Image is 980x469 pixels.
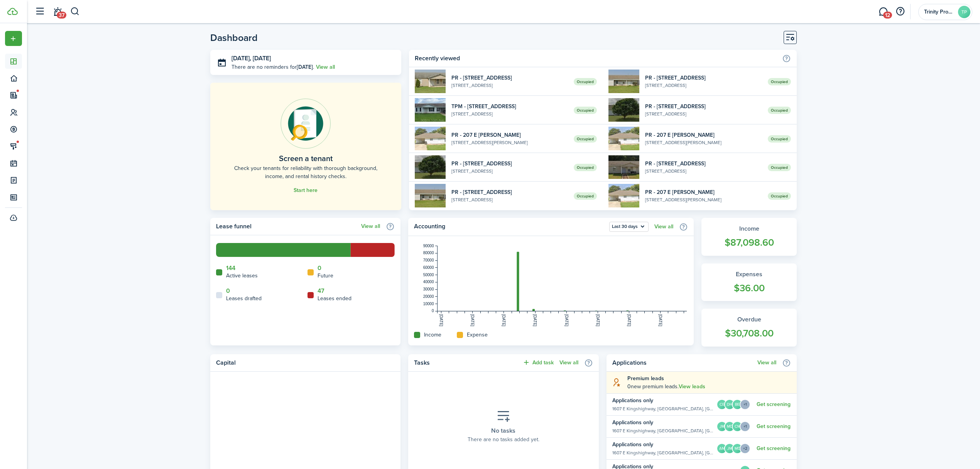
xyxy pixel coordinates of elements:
explanation-title: Premium leads [627,374,791,382]
span: Occupied [574,192,597,200]
header-page-title: Dashboard [210,33,258,42]
home-widget-title: Tasks [414,358,518,367]
button: Open sidebar [32,4,47,19]
widget-list-item-description: 1607 E Kingshighway, [GEOGRAPHIC_DATA], [GEOGRAPHIC_DATA], 72450, [GEOGRAPHIC_DATA] [612,405,714,412]
widget-list-item-description: [STREET_ADDRESS] [645,168,762,175]
menu-trigger: +1 [740,399,750,410]
widget-stats-title: Expenses [709,270,789,279]
img: 1 [415,127,446,150]
home-widget-title: Lease funnel [216,222,357,231]
span: Trinity Property Management [924,9,955,15]
a: Income$87,098.60 [701,218,797,256]
widget-list-item-title: PR - [STREET_ADDRESS] [645,74,762,82]
span: 12 [883,12,892,19]
img: Online payments [280,99,331,149]
tspan: [DATE] [470,314,475,326]
a: Expenses$36.00 [701,263,797,301]
widget-list-item-title: PR - [STREET_ADDRESS] [645,102,762,110]
button: Search [70,5,80,18]
avatar-text: DH [725,400,734,409]
button: Open menu [609,222,649,232]
tspan: 70000 [423,258,434,262]
tspan: 90000 [423,244,434,248]
a: 0 [226,287,230,294]
placeholder-title: No tasks [491,426,515,435]
tspan: [DATE] [564,314,569,326]
avatar-text: JM [717,422,727,431]
span: Occupied [574,107,597,114]
a: Start here [294,187,318,194]
a: View leads [679,384,705,390]
tspan: 20000 [423,294,434,299]
a: View all [316,63,335,71]
a: Messaging [876,2,890,22]
img: TenantCloud [7,8,18,15]
a: Get screening [757,445,791,452]
tspan: 0 [432,309,434,313]
tspan: [DATE] [439,314,443,326]
img: 1 [608,127,639,150]
h3: [DATE], [DATE] [231,54,395,63]
avatar-text: BE [733,400,742,409]
avatar-text: MD [733,444,742,453]
img: 1 [608,184,639,207]
a: 47 [318,287,324,294]
tspan: 80000 [423,251,434,255]
home-widget-title: Leases ended [318,294,351,302]
widget-list-item-description: [STREET_ADDRESS] [645,82,762,89]
widget-list-item-title: Applications only [612,396,714,404]
widget-stats-count: $30,708.00 [709,326,789,341]
button: Customise [784,31,797,44]
tspan: 40000 [423,280,434,284]
span: Occupied [768,192,791,200]
home-widget-title: Future [318,272,333,280]
widget-list-item-description: 1607 E Kingshighway, [GEOGRAPHIC_DATA], [GEOGRAPHIC_DATA], 72450, [GEOGRAPHIC_DATA] [612,427,714,434]
span: Occupied [768,164,791,171]
avatar-text: JM [725,444,734,453]
widget-list-item-description: [STREET_ADDRESS] [451,168,568,175]
widget-list-item-description: [STREET_ADDRESS][PERSON_NAME] [451,139,568,146]
a: View all [361,223,380,229]
a: Get screening [757,423,791,430]
tspan: [DATE] [502,314,506,326]
img: 1 [415,70,446,93]
widget-list-item-title: PR - 207 E [PERSON_NAME] [645,131,762,139]
home-widget-title: Recently viewed [415,54,778,63]
widget-list-item-description: [STREET_ADDRESS][PERSON_NAME] [645,139,762,146]
widget-stats-title: Overdue [709,315,789,324]
avatar-text: AM [717,444,727,453]
widget-stats-title: Income [709,224,789,233]
home-widget-title: Capital [216,358,391,367]
widget-list-item-description: [STREET_ADDRESS] [451,110,568,117]
a: View all [559,360,578,366]
home-placeholder-description: Check your tenants for reliability with thorough background, income, and rental history checks. [228,164,384,180]
b: [DATE] [297,63,313,71]
a: View all [654,224,673,230]
tspan: [DATE] [533,314,537,326]
img: 1 [415,155,446,179]
home-widget-title: Applications [612,358,754,367]
widget-stats-count: $36.00 [709,281,789,296]
tspan: [DATE] [596,314,600,326]
span: Occupied [768,135,791,143]
a: Notifications [50,2,65,22]
menu-trigger: +2 [740,443,750,454]
widget-stats-count: $87,098.60 [709,235,789,250]
a: Overdue$30,708.00 [701,309,797,347]
span: Occupied [574,135,597,143]
span: Occupied [768,78,791,85]
widget-list-item-title: PR - 207 E [PERSON_NAME] [451,131,568,139]
a: 144 [226,265,235,272]
span: Occupied [574,164,597,171]
widget-list-item-title: PR - [STREET_ADDRESS] [451,74,568,82]
widget-list-item-title: TPM - [STREET_ADDRESS] [451,102,568,110]
button: Add task [522,358,554,367]
img: 1 [608,98,639,122]
home-widget-title: Leases drafted [226,294,262,302]
button: Open resource center [894,5,907,18]
button: Last 30 days [609,222,649,232]
tspan: [DATE] [627,314,631,326]
img: 1 [608,70,639,93]
widget-list-item-title: PR - [STREET_ADDRESS] [451,160,568,168]
widget-list-item-description: 1607 E Kingshighway, [GEOGRAPHIC_DATA], [GEOGRAPHIC_DATA], 72450, [GEOGRAPHIC_DATA] [612,449,714,456]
